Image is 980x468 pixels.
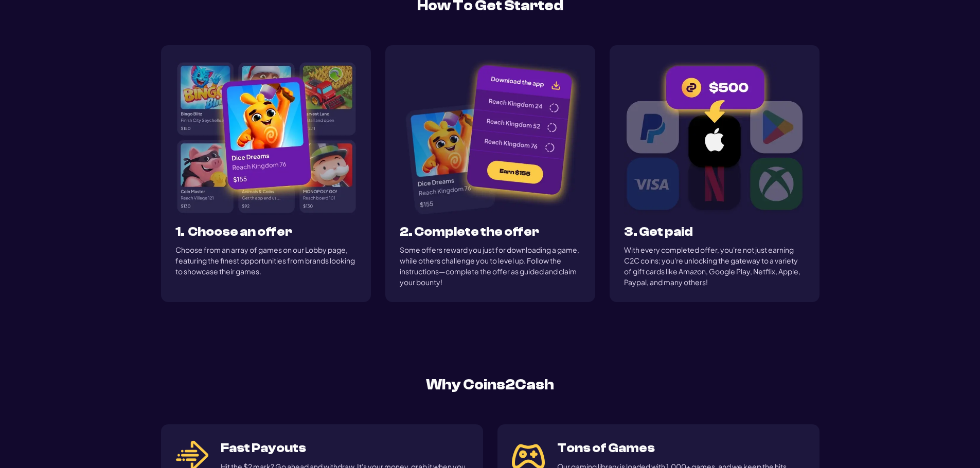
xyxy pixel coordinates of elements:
img: Step 3 [624,60,805,215]
div: Some offers reward you just for downloading a game, while others challenge you to level up. Follo... [400,245,581,288]
h3: 1. Choose an offer [175,222,357,241]
div: Choose from an array of games on our Lobby page, featuring the finest opportunities from brands l... [175,245,357,277]
img: Start 2 [400,60,581,215]
h3: 3. Get paid [624,222,805,241]
h3: 2. Complete the offer [400,222,581,241]
div: With every completed offer, you're not just earning C2C coins; you're unlocking the gateway to a ... [624,245,805,288]
h3: Fast Payouts [221,439,469,458]
h2: Why Coins2Cash [161,374,819,396]
img: Start 1 [175,60,357,215]
h3: Tons of Games [557,439,805,458]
